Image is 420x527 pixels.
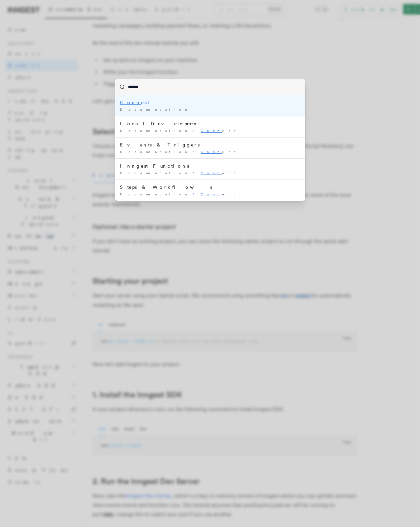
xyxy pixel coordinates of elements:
span: / [193,192,198,196]
span: Documentation [120,171,190,175]
span: Documentation [120,129,190,133]
mark: Conn [120,100,141,105]
mark: Conn [201,171,222,175]
div: ect [120,99,300,106]
span: ect [201,150,240,154]
span: ect [201,129,240,133]
mark: Conn [201,150,222,154]
span: ect [201,192,240,196]
div: Events & Triggers [120,142,300,148]
div: Steps & Workflows [120,184,300,190]
span: Documentation [120,107,190,111]
span: Documentation [120,150,190,154]
span: / [193,129,198,133]
mark: Conn [201,192,222,196]
span: Documentation [120,192,190,196]
span: ect [201,171,240,175]
div: Local Development [120,120,300,127]
mark: Conn [201,129,222,133]
span: / [193,150,198,154]
div: Inngest Functions [120,163,300,169]
span: / [193,171,198,175]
